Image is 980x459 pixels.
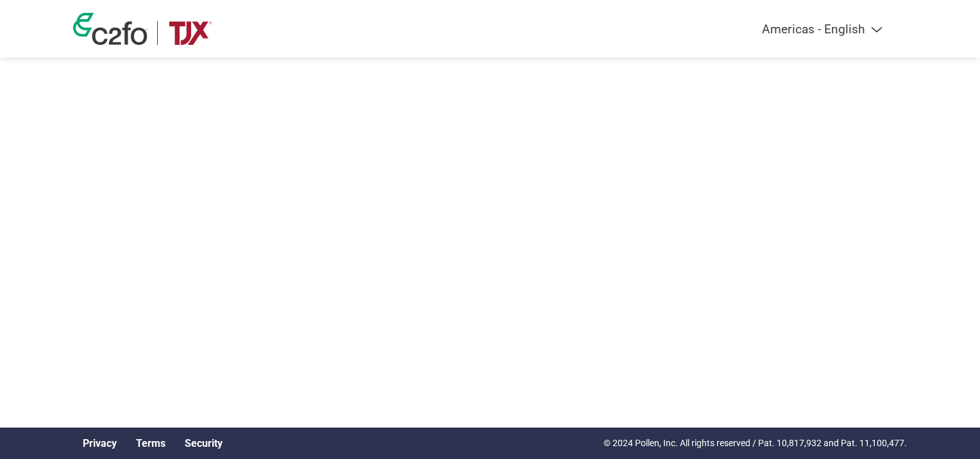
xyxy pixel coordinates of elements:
[73,13,148,45] img: c2fo logo
[136,437,165,449] a: Terms
[604,437,907,450] p: © 2024 Pollen, Inc. All rights reserved / Pat. 10,817,932 and Pat. 11,100,477.
[167,21,214,45] img: TJX
[185,437,223,449] a: Security
[83,437,117,449] a: Privacy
